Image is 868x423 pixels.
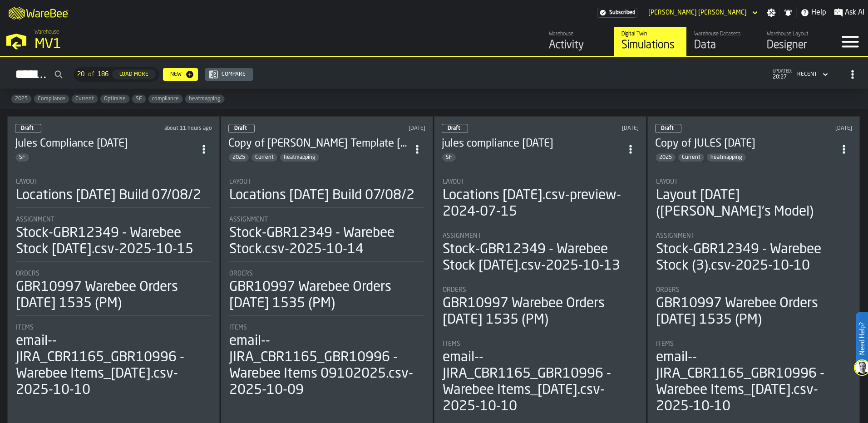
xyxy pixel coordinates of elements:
div: Title [443,232,638,240]
span: Layout [656,178,678,186]
h3: Copy of JULES [DATE] [655,137,836,151]
div: stat-Assignment [16,216,211,262]
span: 2025 [656,154,676,161]
span: 2025 [11,96,31,102]
span: Orders [16,270,39,277]
div: stat-Orders [656,286,851,332]
span: Layout [229,178,251,186]
span: Assignment [443,232,481,240]
div: Copy of JULES 10.09.2025 [655,137,836,151]
div: Title [229,270,424,277]
div: Title [16,324,211,331]
span: heatmapping [185,96,224,102]
div: Compare [218,71,249,78]
div: GBR10997 Warebee Orders [DATE] 1535 (PM) [656,295,851,328]
span: SF [15,154,29,161]
span: Current [72,96,98,102]
span: Assignment [229,216,268,223]
span: updated: [773,69,792,74]
span: Optimise [100,96,129,102]
div: Data [694,38,752,53]
div: Title [656,178,851,186]
span: Compliance [34,96,69,102]
div: Title [229,324,424,331]
div: Title [229,178,424,186]
div: Title [443,178,638,186]
div: Warehouse Datasets [694,31,752,37]
div: Simulations [621,38,679,53]
span: heatmapping [280,154,319,161]
div: status-0 2 [442,124,468,133]
div: email--JIRA_CBR1165_GBR10996 - Warebee Items_[DATE].csv-2025-10-10 [443,349,638,415]
span: Subscribed [609,10,635,16]
span: Ask AI [845,7,864,18]
section: card-SimulationDashboardCard-draft [15,169,212,400]
h3: jules compliance [DATE] [442,137,622,151]
span: Current [678,154,704,161]
div: Menu Subscription [597,8,637,18]
span: Items [229,324,247,331]
span: Assignment [16,216,54,223]
div: Title [443,340,638,348]
span: Help [811,7,826,18]
div: Load More [116,71,152,78]
div: GBR10997 Warebee Orders [DATE] 1535 (PM) [16,279,211,312]
span: Draft [21,126,34,131]
h3: Copy of [PERSON_NAME] Template [PERSON_NAME] Compliance [DATE] [228,137,409,151]
div: DropdownMenuValue-4 [797,71,817,78]
span: Draft [661,126,674,131]
span: 2025 [229,154,249,161]
div: Title [16,178,211,186]
span: 186 [98,71,108,78]
div: email--JIRA_CBR1165_GBR10996 - Warebee Items_[DATE].csv-2025-10-10 [16,333,211,398]
div: status-0 2 [228,124,255,133]
div: Stock-GBR12349 - Warebee Stock [DATE].csv-2025-10-15 [16,225,211,258]
div: stat-Items [16,324,211,398]
div: stat-Layout [229,178,424,208]
div: stat-Items [656,340,851,415]
div: Activity [549,38,607,53]
span: Orders [443,286,466,294]
div: GBR10997 Warebee Orders [DATE] 1535 (PM) [229,279,424,312]
section: card-SimulationDashboardCard-draft [442,169,639,417]
div: stat-Orders [229,270,424,316]
span: Items [443,340,460,348]
div: Digital Twin [621,31,679,37]
div: Updated: 15/10/2025, 08:59:36 Created: 15/10/2025, 08:55:57 [128,125,212,132]
span: SF [132,96,146,102]
div: email--JIRA_CBR1165_GBR10996 - Warebee Items 09102025.csv-2025-10-09 [229,333,424,398]
button: button-New [163,68,198,81]
div: New [167,71,185,78]
div: Title [656,232,851,240]
div: status-0 2 [15,124,41,133]
button: button-Load More [112,69,156,79]
div: Title [656,286,851,294]
span: Orders [229,270,253,277]
div: ButtonLoadMore-Load More-Prev-First-Last [70,67,163,82]
div: Copy of Simons Template Jules Compliance 14.10.2025 [228,137,409,151]
div: status-0 2 [655,124,681,133]
div: email--JIRA_CBR1165_GBR10996 - Warebee Items_[DATE].csv-2025-10-10 [656,349,851,415]
div: Title [229,216,424,223]
label: button-toggle-Menu [832,27,868,56]
a: link-to-/wh/i/3ccf57d1-1e0c-4a81-a3bb-c2011c5f0d50/designer [759,27,832,56]
div: Updated: 13/10/2025, 08:27:38 Created: 13/10/2025, 08:06:21 [554,125,639,132]
span: Assignment [656,232,695,240]
div: Locations [DATE] Build 07/08/2 [16,187,201,204]
span: SF [442,154,456,161]
span: Current [252,154,277,161]
div: stat-Orders [16,270,211,316]
div: Stock-GBR12349 - Warebee Stock [DATE].csv-2025-10-13 [443,241,638,274]
div: Warehouse Layout [767,31,824,37]
div: Title [656,340,851,348]
div: Stock-GBR12349 - Warebee Stock.csv-2025-10-14 [229,225,424,258]
label: Need Help? [857,313,867,364]
span: Warehouse [35,29,59,35]
div: jules compliance 13.10.2025 [442,137,622,151]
